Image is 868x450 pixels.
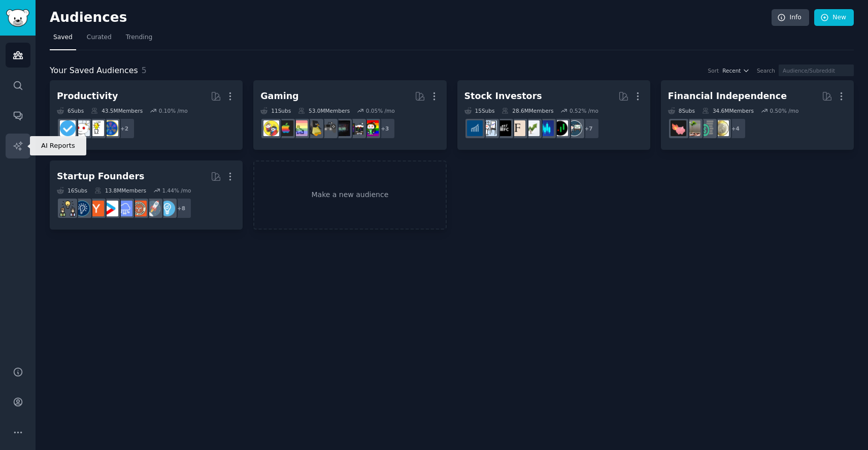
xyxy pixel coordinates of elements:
[253,160,446,230] a: Make a new audience
[578,118,599,139] div: + 7
[757,67,775,74] div: Search
[770,107,799,114] div: 0.50 % /mo
[83,29,115,50] a: Curated
[87,33,112,42] span: Curated
[57,107,84,114] div: 6 Sub s
[349,120,364,136] img: pcgaming
[464,90,542,103] div: Stock Investors
[88,201,104,216] img: ycombinator
[253,80,446,150] a: Gaming11Subs53.0MMembers0.05% /mo+3gamingpcgamingGamingLeaksAndRumoursIndieGaminglinux_gamingCozy...
[481,120,497,136] img: options
[126,33,152,42] span: Trending
[570,107,598,114] div: 0.52 % /mo
[298,107,350,114] div: 53.0M Members
[162,187,191,194] div: 1.44 % /mo
[708,67,719,74] div: Sort
[74,120,90,136] img: productivity
[142,66,147,75] span: 5
[566,120,582,136] img: stocks
[464,107,495,114] div: 15 Sub s
[814,9,854,26] a: New
[685,120,700,136] img: Fire
[661,80,854,150] a: Financial Independence8Subs34.6MMembers0.50% /mo+4UKPersonalFinanceFinancialPlanningFirefatFIRE
[50,65,138,77] span: Your Saved Audiences
[53,33,73,42] span: Saved
[772,9,809,26] a: Info
[74,201,90,216] img: Entrepreneurship
[60,120,76,136] img: getdisciplined
[538,120,554,136] img: StockMarket
[57,187,87,194] div: 16 Sub s
[159,201,175,216] img: Entrepreneur
[57,90,118,103] div: Productivity
[702,107,754,114] div: 34.6M Members
[94,187,146,194] div: 13.8M Members
[495,120,511,136] img: FinancialCareers
[320,120,336,136] img: IndieGaming
[374,118,395,139] div: + 3
[171,198,192,219] div: + 8
[292,120,308,136] img: CozyGamers
[722,67,741,74] span: Recent
[117,201,132,216] img: SaaS
[306,120,322,136] img: linux_gaming
[467,120,483,136] img: dividends
[502,107,553,114] div: 28.6M Members
[552,120,568,136] img: Daytrading
[668,107,695,114] div: 8 Sub s
[260,90,298,103] div: Gaming
[50,80,243,150] a: Productivity6Subs43.5MMembers0.10% /mo+2LifeProTipslifehacksproductivitygetdisciplined
[103,120,118,136] img: LifeProTips
[457,80,650,150] a: Stock Investors15Subs28.6MMembers0.52% /mo+7stocksDaytradingStockMarketinvestingfinanceFinancialC...
[668,90,787,103] div: Financial Independence
[363,120,379,136] img: gaming
[263,120,279,136] img: GamerPals
[50,10,772,26] h2: Audiences
[335,120,350,136] img: GamingLeaksAndRumours
[60,201,76,216] img: growmybusiness
[50,29,76,50] a: Saved
[57,170,144,183] div: Startup Founders
[91,107,143,114] div: 43.5M Members
[713,120,729,136] img: UKPersonalFinance
[366,107,395,114] div: 0.05 % /mo
[50,160,243,230] a: Startup Founders16Subs13.8MMembers1.44% /mo+8EntrepreneurstartupsEntrepreneurRideAlongSaaSstartup...
[114,118,135,139] div: + 2
[725,118,746,139] div: + 4
[131,201,147,216] img: EntrepreneurRideAlong
[524,120,540,136] img: investing
[699,120,715,136] img: FinancialPlanning
[278,120,293,136] img: macgaming
[103,201,118,216] img: startup
[88,120,104,136] img: lifehacks
[722,67,750,74] button: Recent
[6,9,29,27] img: GummySearch logo
[260,107,291,114] div: 11 Sub s
[510,120,525,136] img: finance
[671,120,686,136] img: fatFIRE
[122,29,156,50] a: Trending
[145,201,161,216] img: startups
[159,107,188,114] div: 0.10 % /mo
[779,65,854,76] input: Audience/Subreddit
